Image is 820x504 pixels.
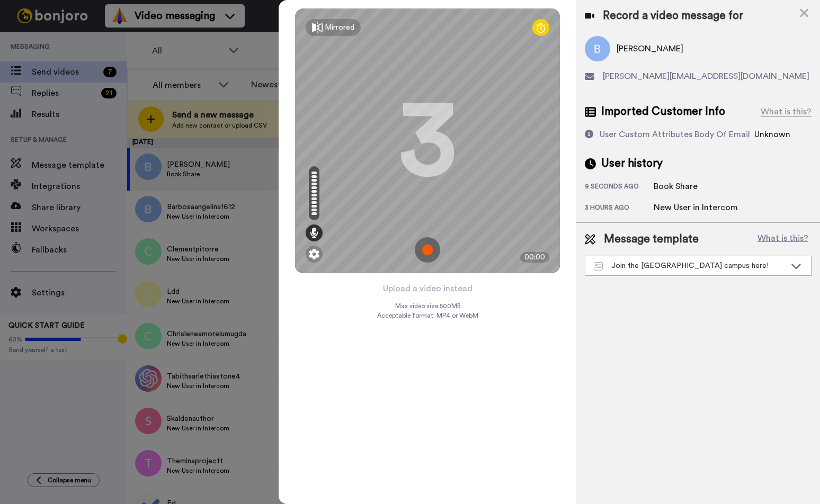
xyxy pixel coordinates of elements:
button: What is this? [754,231,812,247]
span: User history [601,156,663,172]
div: 3 [398,101,457,181]
img: Message-temps.svg [594,262,603,271]
button: Upload a video instead [380,282,476,295]
div: What is this? [761,105,812,118]
div: Book Share [654,180,707,193]
span: Unknown [754,130,790,139]
div: 00:00 [520,252,549,263]
div: 9 seconds ago [585,182,654,193]
div: Join the [GEOGRAPHIC_DATA] campus here! [594,260,786,271]
img: ic_gear.svg [309,249,319,259]
div: 3 hours ago [585,203,654,214]
span: Max video size: 500 MB [395,302,460,310]
div: New User in Intercom [654,201,738,214]
div: User Custom Attributes Body Of Email [600,128,750,141]
span: Imported Customer Info [601,104,725,120]
span: [PERSON_NAME][EMAIL_ADDRESS][DOMAIN_NAME] [603,70,809,83]
span: Message template [604,231,699,247]
img: ic_record_start.svg [415,237,440,263]
span: Acceptable format: MP4 or WebM [377,311,478,320]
